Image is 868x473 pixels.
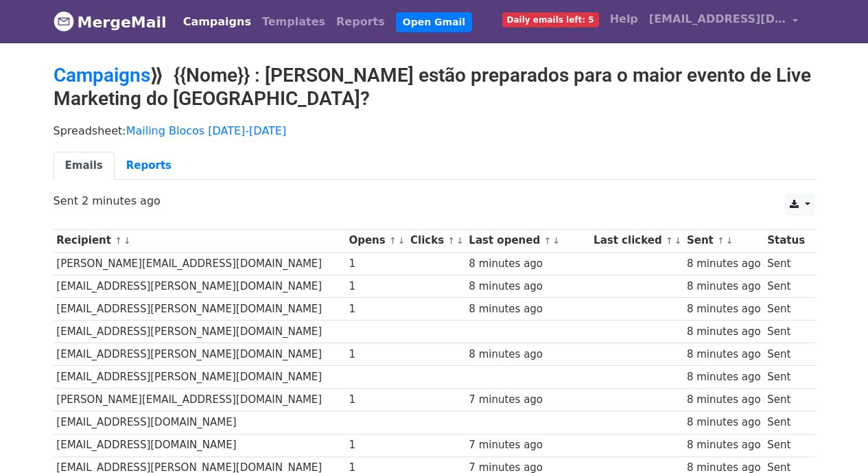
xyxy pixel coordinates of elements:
[54,411,346,434] td: [EMAIL_ADDRESS][DOMAIN_NAME]
[590,229,683,252] th: Last clicked
[799,407,868,473] iframe: Chat Widget
[54,11,74,32] img: MergeMail logo
[552,235,560,246] a: ↓
[54,321,346,343] td: [EMAIL_ADDRESS][PERSON_NAME][DOMAIN_NAME]
[605,5,644,33] a: Help
[764,434,808,457] td: Sent
[469,392,587,408] div: 7 minutes ago
[178,8,257,36] a: Campaigns
[764,229,808,252] th: Status
[687,415,761,430] div: 8 minutes ago
[764,343,808,366] td: Sent
[349,437,403,453] div: 1
[764,366,808,389] td: Sent
[675,235,682,246] a: ↓
[126,124,287,137] a: Mailing Blocos [DATE]-[DATE]
[687,437,761,453] div: 8 minutes ago
[469,256,587,272] div: 8 minutes ago
[54,8,167,36] a: MergeMail
[687,324,761,340] div: 8 minutes ago
[666,235,673,246] a: ↑
[398,235,406,246] a: ↓
[54,343,346,366] td: [EMAIL_ADDRESS][PERSON_NAME][DOMAIN_NAME]
[54,229,346,252] th: Recipient
[456,235,464,246] a: ↓
[54,64,815,110] h2: ⟫ {{Nome}} : [PERSON_NAME] estão preparados para o maior evento de Live Marketing do [GEOGRAPHIC_...
[349,256,403,272] div: 1
[799,407,868,473] div: Widget de chat
[389,235,397,246] a: ↑
[687,279,761,295] div: 8 minutes ago
[407,229,465,252] th: Clicks
[54,194,815,208] p: Sent 2 minutes ago
[447,235,455,246] a: ↑
[687,347,761,362] div: 8 minutes ago
[54,389,346,411] td: [PERSON_NAME][EMAIL_ADDRESS][DOMAIN_NAME]
[764,252,808,275] td: Sent
[764,275,808,297] td: Sent
[54,64,150,86] a: Campaigns
[764,411,808,434] td: Sent
[54,252,346,275] td: [PERSON_NAME][EMAIL_ADDRESS][DOMAIN_NAME]
[764,389,808,411] td: Sent
[726,235,734,246] a: ↓
[54,152,115,180] a: Emails
[497,5,605,33] a: Daily emails left: 5
[54,124,815,138] p: Spreadsheet:
[396,12,472,32] a: Open Gmail
[649,11,786,27] span: [EMAIL_ADDRESS][DOMAIN_NAME]
[644,5,804,38] a: [EMAIL_ADDRESS][DOMAIN_NAME]
[502,12,599,27] span: Daily emails left: 5
[687,392,761,408] div: 8 minutes ago
[54,275,346,297] td: [EMAIL_ADDRESS][PERSON_NAME][DOMAIN_NAME]
[115,235,122,246] a: ↑
[687,256,761,272] div: 8 minutes ago
[349,347,403,362] div: 1
[683,229,764,252] th: Sent
[124,235,131,246] a: ↓
[349,392,403,408] div: 1
[466,229,591,252] th: Last opened
[469,437,587,453] div: 7 minutes ago
[687,369,761,385] div: 8 minutes ago
[257,8,331,36] a: Templates
[469,279,587,295] div: 8 minutes ago
[54,434,346,457] td: [EMAIL_ADDRESS][DOMAIN_NAME]
[717,235,725,246] a: ↑
[54,366,346,389] td: [EMAIL_ADDRESS][PERSON_NAME][DOMAIN_NAME]
[469,347,587,362] div: 8 minutes ago
[349,301,403,317] div: 1
[54,297,346,320] td: [EMAIL_ADDRESS][PERSON_NAME][DOMAIN_NAME]
[469,301,587,317] div: 8 minutes ago
[346,229,408,252] th: Opens
[115,152,183,180] a: Reports
[764,321,808,343] td: Sent
[687,301,761,317] div: 8 minutes ago
[543,235,551,246] a: ↑
[764,297,808,320] td: Sent
[331,8,390,36] a: Reports
[349,279,403,295] div: 1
